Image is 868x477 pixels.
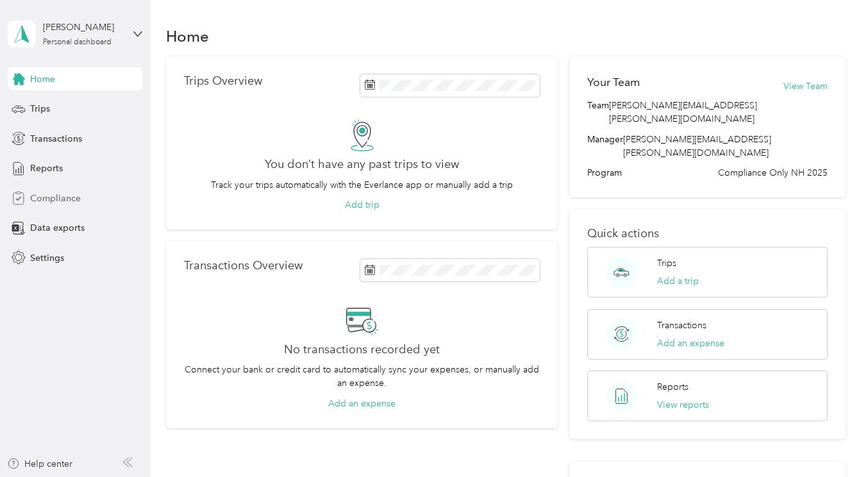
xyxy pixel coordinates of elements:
span: Transactions [30,132,82,146]
span: [PERSON_NAME][EMAIL_ADDRESS][PERSON_NAME][DOMAIN_NAME] [623,134,771,158]
p: Quick actions [587,227,828,240]
div: [PERSON_NAME] [43,21,123,34]
button: View reports [657,398,709,412]
span: Program [587,166,622,180]
span: Compliance Only NH 2025 [718,166,828,180]
h2: Your Team [587,74,640,90]
div: Personal dashboard [43,38,112,46]
span: Compliance [30,192,81,205]
span: Reports [30,162,63,175]
h2: You don’t have any past trips to view [265,158,459,171]
p: Reports [657,380,689,394]
button: View Team [783,79,828,93]
p: Connect your bank or credit card to automatically sync your expenses, or manually add an expense. [184,363,540,390]
button: Add an expense [328,397,396,410]
h2: No transactions recorded yet [284,343,440,356]
p: Trips [657,256,676,270]
span: Home [30,72,55,86]
p: Transactions [657,319,706,332]
span: [PERSON_NAME][EMAIL_ADDRESS][PERSON_NAME][DOMAIN_NAME] [609,99,828,126]
button: Add an expense [657,337,724,350]
span: Settings [30,251,64,265]
h1: Home [166,29,209,43]
p: Trips Overview [184,74,262,88]
button: Add a trip [657,274,699,288]
button: Add trip [345,198,380,212]
iframe: Everlance-gr Chat Button Frame [796,405,868,477]
button: Help center [7,457,72,471]
span: Manager [587,133,623,160]
span: Trips [30,102,50,115]
p: Track your trips automatically with the Everlance app or manually add a trip [211,178,513,192]
span: Team [587,99,609,126]
p: Transactions Overview [184,259,303,272]
span: Data exports [30,221,85,235]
